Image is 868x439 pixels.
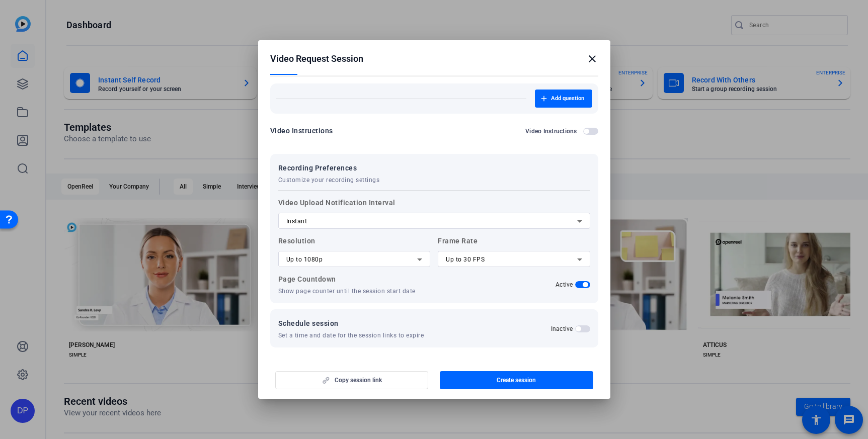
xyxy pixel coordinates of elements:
h2: Video Instructions [525,127,577,135]
h2: Inactive [551,325,573,333]
label: Resolution [278,235,431,267]
p: Page Countdown [278,273,431,285]
span: Schedule session [278,317,424,329]
span: Up to 30 FPS [446,256,485,263]
span: Set a time and date for the session links to expire [278,331,424,339]
span: Add question [551,95,584,103]
mat-icon: close [586,53,598,65]
div: Video Instructions [270,125,333,137]
h2: Active [556,281,573,289]
span: Customize your recording settings [278,176,380,184]
p: Show page counter until the session start date [278,287,431,295]
span: Instant [286,218,307,225]
button: Create session [440,371,593,389]
span: Create session [497,376,536,384]
span: Recording Preferences [278,162,380,174]
button: Add question [535,90,592,108]
span: Up to 1080p [286,256,323,263]
div: Video Request Session [270,53,598,65]
label: Video Upload Notification Interval [278,197,590,229]
label: Frame Rate [438,235,590,267]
